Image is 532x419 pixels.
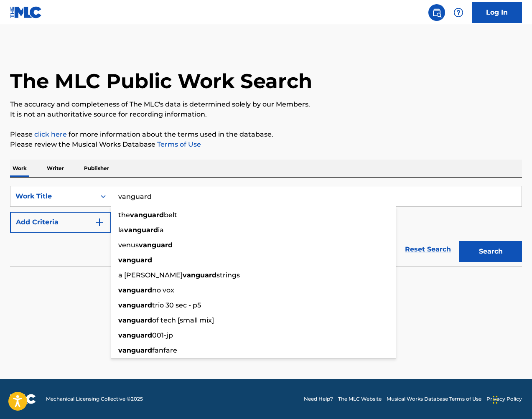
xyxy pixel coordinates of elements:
[152,316,214,324] span: of tech [small mix]
[338,395,382,403] a: The MLC Website
[118,256,152,264] strong: vanguard
[10,160,29,177] p: Work
[124,226,158,234] strong: vanguard
[118,346,152,354] strong: vanguard
[453,8,463,18] img: help
[490,379,532,419] iframe: Chat Widget
[10,69,312,94] h1: The MLC Public Work Search
[94,217,104,227] img: 9d2ae6d4665cec9f34b9.svg
[10,99,522,109] p: The accuracy and completeness of The MLC's data is determined solely by our Members.
[15,191,91,201] div: Work Title
[10,109,522,119] p: It is not an authoritative source for recording information.
[10,212,111,233] button: Add Criteria
[459,241,522,262] button: Search
[183,271,216,279] strong: vanguard
[432,8,442,18] img: search
[152,331,173,339] span: 001-jp
[387,395,481,403] a: Musical Works Database Terms of Use
[428,4,445,21] a: Public Search
[81,160,112,177] p: Publisher
[44,160,66,177] p: Writer
[118,241,139,249] span: venus
[472,2,522,23] a: Log In
[130,211,164,219] strong: vanguard
[118,211,130,219] span: the
[304,395,333,403] a: Need Help?
[158,226,164,234] span: ia
[118,301,152,309] strong: vanguard
[152,346,177,354] span: fanfare
[493,387,498,412] div: Drag
[10,186,522,266] form: Search Form
[450,4,467,21] div: Help
[10,130,522,140] p: Please for more information about the terms used in the database.
[486,395,522,403] a: Privacy Policy
[118,286,152,294] strong: vanguard
[216,271,240,279] span: strings
[401,240,455,259] a: Reset Search
[10,140,522,150] p: Please review the Musical Works Database
[10,394,36,404] img: logo
[155,140,201,148] a: Terms of Use
[139,241,173,249] strong: vanguard
[118,226,124,234] span: la
[118,331,152,339] strong: vanguard
[118,271,183,279] span: a [PERSON_NAME]
[152,301,201,309] span: trio 30 sec - p5
[10,6,42,18] img: MLC Logo
[164,211,177,219] span: belt
[118,316,152,324] strong: vanguard
[46,395,143,403] span: Mechanical Licensing Collective © 2025
[34,130,67,138] a: click here
[152,286,174,294] span: no vox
